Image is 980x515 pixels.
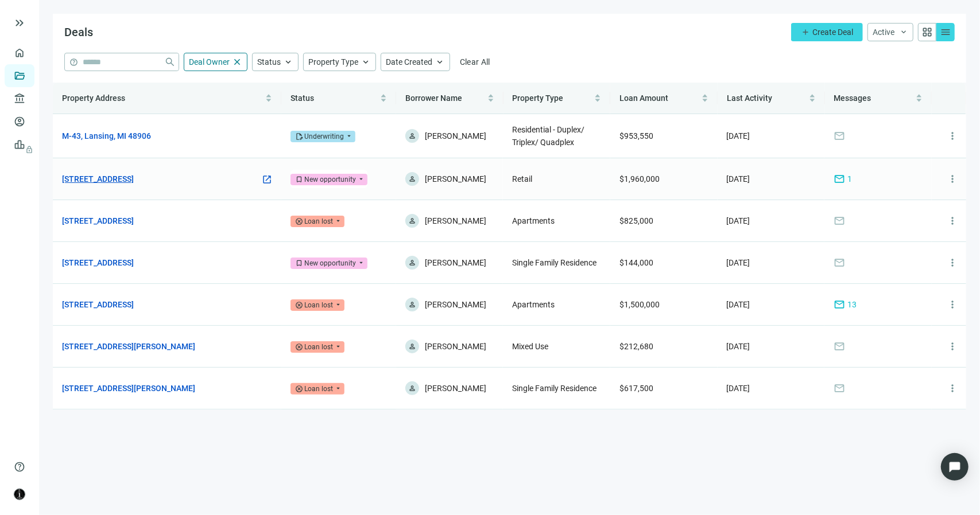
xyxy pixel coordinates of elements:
span: [PERSON_NAME] [425,256,486,270]
span: $212,680 [619,342,653,351]
span: $144,000 [619,258,653,267]
span: Apartments [512,216,555,225]
img: avatar [14,489,25,500]
span: open_in_new [262,174,272,185]
span: [PERSON_NAME] [425,298,486,311]
span: more_vert [947,173,958,185]
span: help [69,58,78,67]
button: addCreate Deal [791,23,863,41]
span: Date Created [386,57,432,67]
span: $1,960,000 [619,174,660,184]
span: $953,550 [619,131,653,141]
span: Status [257,57,281,67]
span: mail [834,130,845,142]
span: person [408,259,416,267]
span: mail [834,383,845,394]
span: person [408,342,416,350]
span: person [408,217,416,225]
span: [PERSON_NAME] [425,129,486,143]
span: Single Family Residence [512,258,596,267]
a: [STREET_ADDRESS] [62,214,134,227]
span: [DATE] [727,300,750,309]
button: more_vert [941,377,964,400]
span: cancel [295,343,303,351]
span: grid_view [921,26,933,38]
span: $1,500,000 [619,300,660,309]
span: Apartments [512,300,555,309]
span: Deal Owner [189,57,230,67]
span: [DATE] [727,174,750,184]
span: keyboard_arrow_up [361,57,371,67]
span: help [14,461,25,473]
button: more_vert [941,167,964,190]
div: Loan lost [304,341,333,353]
button: more_vert [941,251,964,274]
span: Property Type [513,93,564,103]
div: New opportunity [304,257,356,269]
a: [STREET_ADDRESS] [62,298,134,311]
span: Status [290,93,314,103]
span: more_vert [947,257,958,268]
span: more_vert [947,383,958,394]
div: Loan lost [304,299,333,311]
span: mail [834,299,845,310]
button: Clear All [455,53,495,71]
span: [PERSON_NAME] [425,172,486,186]
a: [STREET_ADDRESS][PERSON_NAME] [62,382,195,395]
span: [DATE] [727,342,750,351]
div: Open Intercom Messenger [941,453,969,481]
span: Property Address [62,93,125,103]
span: Active [873,28,894,37]
a: [STREET_ADDRESS] [62,256,134,269]
a: open_in_new [262,174,272,186]
span: Borrower Name [405,93,462,103]
a: [STREET_ADDRESS] [62,173,134,185]
div: Loan lost [304,216,333,227]
span: cancel [295,217,303,225]
span: 13 [847,298,857,311]
span: $617,500 [619,384,653,393]
button: keyboard_double_arrow_right [13,16,26,30]
span: Retail [512,174,532,184]
span: Property Type [308,57,358,67]
span: mail [834,257,845,268]
span: keyboard_arrow_up [435,57,445,67]
span: person [408,301,416,309]
span: Last Activity [727,93,772,103]
span: Residential - Duplex/ Triplex/ Quadplex [512,125,584,147]
span: keyboard_arrow_up [283,57,293,67]
button: more_vert [941,335,964,358]
span: person [408,175,416,183]
span: [DATE] [727,131,750,141]
span: more_vert [947,299,958,310]
span: more_vert [947,130,958,142]
span: 1 [847,173,852,185]
span: bookmark [295,175,303,184]
a: [STREET_ADDRESS][PERSON_NAME] [62,340,195,353]
span: mail [834,341,845,352]
button: more_vert [941,293,964,316]
span: mail [834,215,845,227]
span: [PERSON_NAME] [425,340,486,353]
span: person [408,132,416,140]
span: keyboard_arrow_down [899,28,908,37]
span: mail [834,173,845,185]
span: Mixed Use [512,342,548,351]
div: Underwriting [304,131,344,142]
span: add [801,28,810,37]
span: [PERSON_NAME] [425,381,486,395]
span: [PERSON_NAME] [425,214,486,228]
button: Activekeyboard_arrow_down [867,23,913,41]
a: M-43, Lansing, MI 48906 [62,130,151,142]
span: cancel [295,385,303,393]
span: Single Family Residence [512,384,596,393]
span: [DATE] [727,258,750,267]
span: more_vert [947,341,958,352]
span: $825,000 [619,216,653,225]
span: Create Deal [812,28,853,37]
div: Loan lost [304,383,333,395]
div: New opportunity [304,174,356,185]
span: edit_document [295,132,303,141]
button: more_vert [941,209,964,232]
